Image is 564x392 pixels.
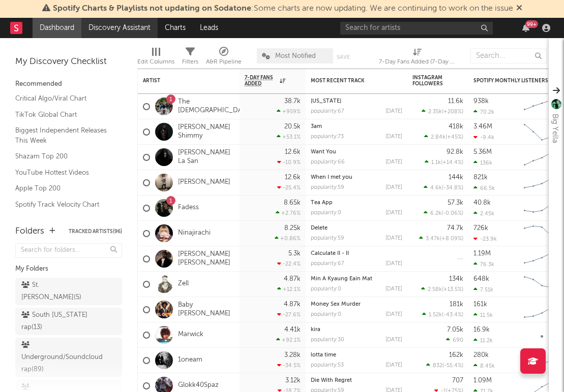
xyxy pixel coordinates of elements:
div: 938k [473,98,489,105]
div: Min A Kyaung Eain Mat [311,276,402,282]
div: Filters [182,43,198,73]
div: 40.8k [473,200,491,206]
span: +45 % [447,135,462,140]
span: 690 [453,338,463,343]
a: Zell [178,280,189,288]
div: 1.19M [473,250,491,257]
div: My Folders [15,263,122,275]
div: 57.3k [448,200,463,206]
div: popularity: 53 [311,363,344,368]
a: Charts [158,18,193,38]
div: ( ) [426,362,463,369]
div: popularity: 67 [311,261,344,267]
div: A&R Pipeline [206,43,242,73]
span: -55.4 % [444,363,462,369]
a: Want You [311,149,336,155]
div: -9.4k [473,134,494,141]
div: ( ) [422,108,463,115]
div: St. [PERSON_NAME] ( 5 ) [21,279,93,304]
div: When I met you [311,175,402,180]
div: 8.45k [473,363,495,369]
div: 134k [449,276,463,282]
a: lotta time [311,352,336,358]
span: +14.4 % [442,160,462,166]
span: 1.52k [429,312,442,318]
div: 99 + [525,20,538,28]
div: 66.5k [473,185,495,191]
div: [DATE] [385,236,402,241]
div: Big Yella [549,114,561,143]
div: 5.36M [473,149,492,155]
div: 38.7k [284,98,301,105]
div: 7.05k [447,326,463,333]
div: 20.5k [284,123,301,130]
div: ( ) [421,286,463,292]
div: -22.4 % [277,260,301,267]
div: 648k [473,276,489,282]
span: 6.2k [430,211,441,216]
a: Underground/Soundcloud rap(89) [15,338,122,377]
span: Spotify Charts & Playlists not updating on Sodatone [53,5,251,13]
div: [DATE] [385,261,402,267]
div: Calculate II - II [311,251,402,256]
div: 136k [473,159,492,166]
div: +92.1 % [276,337,301,343]
div: A&R Pipeline [206,56,242,68]
span: 7-Day Fans Added [245,75,277,87]
div: +12.1 % [277,286,301,292]
div: Edit Columns [137,56,174,68]
div: 11.6k [448,98,463,105]
div: [DATE] [385,286,402,292]
div: 12.6k [285,149,301,155]
div: 8.25k [284,225,301,232]
div: popularity: 66 [311,159,345,165]
div: popularity: 67 [311,109,344,114]
a: [PERSON_NAME] [PERSON_NAME] [178,250,234,268]
span: -43.4 % [443,312,462,318]
div: popularity: 0 [311,286,341,292]
div: Folders [15,225,44,238]
div: Money Sex Murder [311,302,402,307]
div: -10.9 % [277,159,301,166]
div: ( ) [424,210,463,216]
div: ( ) [419,235,463,242]
div: 16.9k [473,326,490,333]
div: 726k [473,225,488,232]
div: 74.7k [447,225,463,232]
div: +2.76 % [276,210,301,216]
div: [DATE] [385,159,402,165]
button: Tracked Artists(96) [69,229,122,234]
div: -27.6 % [277,311,301,318]
div: South [US_STATE] rap ( 13 ) [21,309,93,334]
button: Save [337,54,350,60]
span: -0.06 % [443,211,462,216]
div: 8.65k [284,200,301,206]
div: 70.2k [473,109,494,115]
div: lotta time [311,352,402,358]
span: +208 % [443,109,462,115]
div: 161k [473,301,487,308]
a: Spotify Track Velocity Chart [15,199,112,210]
a: Die With Regret [311,378,352,383]
div: ( ) [422,311,463,318]
div: +53.1 % [277,134,301,140]
a: Glokk40Spaz [178,381,219,390]
button: 99+ [522,24,529,32]
a: Biggest Independent Releases This Week [15,125,112,146]
a: The [DEMOGRAPHIC_DATA] [178,98,252,115]
div: ( ) [424,184,463,191]
div: 76.3k [473,261,494,268]
div: popularity: 59 [311,185,344,190]
a: Shazam Top 200 [15,151,112,162]
a: [PERSON_NAME] Shimmy [178,123,234,141]
span: 3.47k [426,236,440,242]
div: popularity: 0 [311,312,341,317]
span: +8.09 % [441,236,462,242]
div: -34.5 % [277,362,301,369]
div: popularity: 73 [311,134,344,140]
input: Search for artists [340,22,493,35]
a: Money Sex Murder [311,302,361,307]
a: TikTok Global Chart [15,109,112,120]
a: 3am [311,124,322,129]
div: 821k [473,174,488,181]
